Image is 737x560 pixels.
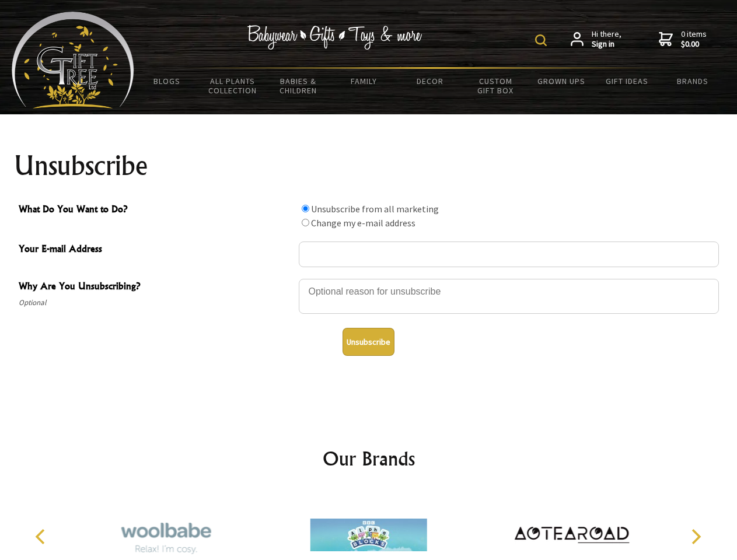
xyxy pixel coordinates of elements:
[592,39,621,50] strong: Sign in
[19,279,293,296] span: Why Are You Unsubscribing?
[302,219,309,226] input: What Do You Want to Do?
[311,217,415,229] label: Change my e-mail address
[660,69,726,93] a: Brands
[594,69,660,93] a: Gift Ideas
[571,29,621,50] a: Hi there,Sign in
[302,205,309,212] input: What Do You Want to Do?
[19,296,293,310] span: Optional
[592,29,621,50] span: Hi there,
[247,25,422,50] img: Babywear - Gifts - Toys & more
[23,444,714,473] h2: Our Brands
[397,69,463,93] a: Decor
[528,69,594,93] a: Grown Ups
[200,69,266,103] a: All Plants Collection
[299,242,719,267] input: Your E-mail Address
[535,34,547,46] img: product search
[12,12,134,108] img: Babyware - Gifts - Toys and more...
[19,202,293,219] span: What Do You Want to Do?
[29,524,55,549] button: Previous
[681,29,707,50] span: 0 items
[14,152,724,180] h1: Unsubscribe
[311,203,439,215] label: Unsubscribe from all marketing
[463,69,529,103] a: Custom Gift Box
[134,69,200,93] a: BLOGS
[343,328,394,356] button: Unsubscribe
[681,39,707,50] strong: $0.00
[331,69,397,93] a: Family
[683,524,708,549] button: Next
[266,69,331,103] a: Babies & Children
[659,29,707,50] a: 0 items$0.00
[299,279,719,314] textarea: Why Are You Unsubscribing?
[19,242,293,258] span: Your E-mail Address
